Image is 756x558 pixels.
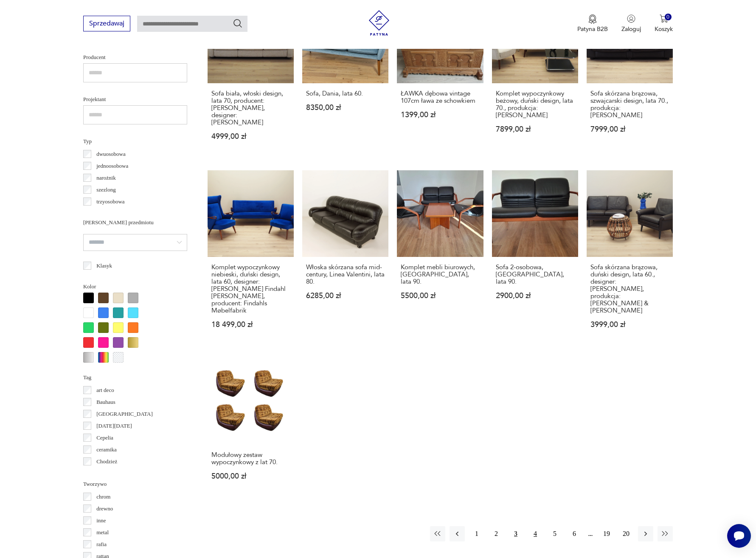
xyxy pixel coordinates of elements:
[96,457,117,466] p: Chodzież
[655,25,673,33] p: Koszyk
[401,292,479,299] p: 5500,00 zł
[577,25,608,33] p: Patyna B2B
[577,14,608,33] button: Patyna B2B
[83,95,187,104] p: Projektant
[665,14,672,21] div: 0
[627,14,635,23] img: Ikonka użytkownika
[590,264,669,314] h3: Sofa skórzana brązowa, duński design, lata 60., designer: [PERSON_NAME], produkcja: [PERSON_NAME]...
[401,111,479,118] p: 1399,00 zł
[401,264,479,285] h3: Komplet mebli biurowych, [GEOGRAPHIC_DATA], lata 90.
[96,433,113,442] p: Cepelia
[621,14,641,33] button: Zaloguj
[306,90,385,97] h3: Sofa, Dania, lata 60.
[211,264,290,314] h3: Komplet wypoczynkowy niebieski, duński design, lata 60, designer: [PERSON_NAME] Findahl [PERSON_N...
[96,386,114,395] p: art deco
[211,473,290,480] p: 5000,00 zł
[96,261,112,271] p: Klasyk
[496,126,574,133] p: 7899,00 zł
[96,504,113,513] p: drewno
[208,358,294,496] a: Modułowy zestaw wypoczynkowy z lat 70.Modułowy zestaw wypoczynkowy z lat 70.5000,00 zł
[83,282,187,291] p: Kolor
[96,528,109,537] p: metal
[655,14,673,33] button: 0Koszyk
[496,264,574,285] h3: Sofa 2-osobowa, [GEOGRAPHIC_DATA], lata 90.
[233,18,243,28] button: Szukaj
[96,421,132,431] p: [DATE][DATE]
[590,321,669,328] p: 3999,00 zł
[660,14,668,23] img: Ikona koszyka
[211,451,290,466] h3: Modułowy zestaw wypoczynkowy z lat 70.
[96,397,115,407] p: Bauhaus
[489,526,504,541] button: 2
[599,526,614,541] button: 19
[588,14,597,24] img: Ikona medalu
[96,185,115,194] p: szezlong
[577,14,608,33] a: Ikona medaluPatyna B2B
[83,479,187,489] p: Tworzywo
[302,170,388,344] a: Włoska skórzana sofa mid-century, Linea Valentini, lata 80.Włoska skórzana sofa mid-century, Line...
[496,90,574,119] h3: Komplet wypoczynkowy beżowy, duński design, lata 70., produkcja: [PERSON_NAME]
[83,16,130,31] button: Sprzedawaj
[567,526,582,541] button: 6
[547,526,562,541] button: 5
[401,90,479,104] h3: ŁAWKA dębowa vintage 107cm ława ze schowkiem
[211,321,290,328] p: 18 499,00 zł
[587,170,673,344] a: Sofa skórzana brązowa, duński design, lata 60., designer: Aage Christiansen, produkcja: Erhardsen...
[208,170,294,344] a: Komplet wypoczynkowy niebieski, duński design, lata 60, designer: Chresten Findahl Brodersen, pro...
[96,445,117,454] p: ceramika
[590,126,669,133] p: 7999,00 zł
[727,524,751,548] iframe: Smartsupp widget button
[306,104,385,111] p: 8350,00 zł
[96,161,128,171] p: jednoosobowa
[528,526,543,541] button: 4
[83,53,187,62] p: Producent
[211,133,290,140] p: 4999,00 zł
[96,516,106,525] p: inne
[96,492,110,502] p: chrom
[366,10,392,36] img: Patyna - sklep z meblami i dekoracjami vintage
[397,170,483,344] a: Komplet mebli biurowych, Włochy, lata 90.Komplet mebli biurowych, [GEOGRAPHIC_DATA], lata 90.5500...
[96,197,124,206] p: trzyosobowa
[211,90,290,126] h3: Sofa biała, włoski design, lata 70, producent: [PERSON_NAME], designer: [PERSON_NAME]
[83,218,187,227] p: [PERSON_NAME] przedmiotu
[96,469,117,478] p: Ćmielów
[306,264,385,285] h3: Włoska skórzana sofa mid-century, Linea Valentini, lata 80.
[496,292,574,299] p: 2900,00 zł
[621,25,641,33] p: Zaloguj
[96,409,153,419] p: [GEOGRAPHIC_DATA]
[508,526,523,541] button: 3
[306,292,385,299] p: 6285,00 zł
[590,90,669,119] h3: Sofa skórzana brązowa, szwajcarski design, lata 70., produkcja: [PERSON_NAME]
[96,540,107,549] p: rafia
[96,149,126,159] p: dwuosobowa
[618,526,634,541] button: 20
[83,373,187,382] p: Tag
[83,21,130,27] a: Sprzedawaj
[492,170,578,344] a: Sofa 2-osobowa, Włochy, lata 90.Sofa 2-osobowa, [GEOGRAPHIC_DATA], lata 90.2900,00 zł
[83,137,187,146] p: Typ
[469,526,484,541] button: 1
[96,173,115,183] p: narożnik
